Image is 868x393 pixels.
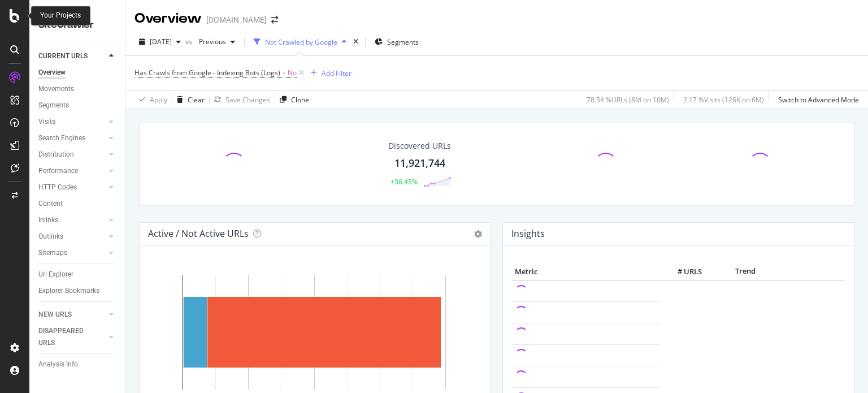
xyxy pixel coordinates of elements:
a: Visits [38,116,106,128]
div: Sitemaps [38,247,67,259]
span: Previous [194,37,226,46]
button: Apply [134,90,167,109]
div: Performance [38,165,78,177]
span: = [282,68,286,77]
div: NEW URLS [38,309,72,321]
a: Distribution [38,149,106,161]
div: Visits [38,116,55,128]
div: Overview [38,67,66,79]
div: arrow-right-arrow-left [271,16,278,24]
div: 2.17 % Visits ( 126K on 6M ) [683,95,764,105]
span: No [288,65,297,81]
div: DISAPPEARED URLS [38,325,96,349]
div: Clone [291,95,309,105]
div: Add Filter [322,68,351,78]
div: Clear [188,95,205,105]
div: HTTP Codes [38,182,77,193]
div: Content [38,198,63,210]
th: # URLS [659,264,705,280]
i: Options [474,230,482,238]
a: NEW URLS [38,309,106,321]
a: Analysis Info [38,359,117,370]
div: 11,921,744 [394,156,445,171]
button: Clear [172,90,205,109]
div: Not Crawled by Google [265,37,337,47]
div: Analysis Info [38,359,78,370]
a: Url Explorer [38,269,117,280]
div: Discovered URLs [388,140,451,152]
a: HTTP Codes [38,182,106,193]
div: Your Projects [40,11,81,20]
div: Overview [134,9,202,28]
div: [DOMAIN_NAME] [206,14,267,25]
div: Switch to Advanced Mode [778,95,859,105]
a: Inlinks [38,214,106,226]
div: 78.54 % URLs ( 8M on 10M ) [587,95,669,105]
button: Switch to Advanced Mode [774,90,859,109]
span: vs [185,37,194,46]
th: Metric [512,264,659,280]
button: Add Filter [306,66,351,80]
div: Inlinks [38,214,58,226]
div: Outlinks [38,231,63,243]
div: Url Explorer [38,269,73,280]
div: Movements [38,83,74,95]
button: Segments [370,33,423,51]
div: Apply [150,95,167,105]
a: Search Engines [38,132,106,144]
div: Save Changes [225,95,270,105]
h4: Insights [511,226,545,241]
a: Performance [38,165,106,177]
a: CURRENT URLS [38,50,106,62]
button: Save Changes [210,90,270,109]
a: Movements [38,83,117,95]
a: Outlinks [38,231,106,243]
span: Has Crawls from Google - Indexing Bots (Logs) [134,68,280,77]
span: 2025 Jul. 10th [150,37,172,46]
a: Explorer Bookmarks [38,285,117,297]
button: Not Crawled by Google [249,33,351,51]
div: Explorer Bookmarks [38,285,99,297]
button: Previous [194,33,240,51]
th: Trend [705,264,785,280]
button: Clone [275,90,309,109]
div: Distribution [38,149,74,161]
div: Segments [38,100,69,111]
a: Segments [38,100,117,111]
div: times [351,36,361,47]
a: DISAPPEARED URLS [38,325,106,349]
span: Segments [387,37,419,47]
a: Sitemaps [38,247,106,259]
div: CURRENT URLS [38,50,88,62]
div: Search Engines [38,132,85,144]
a: Overview [38,67,117,79]
a: Content [38,198,117,210]
h4: Active / Not Active URLs [148,226,249,241]
button: [DATE] [134,33,185,51]
div: +36.45% [390,177,418,187]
